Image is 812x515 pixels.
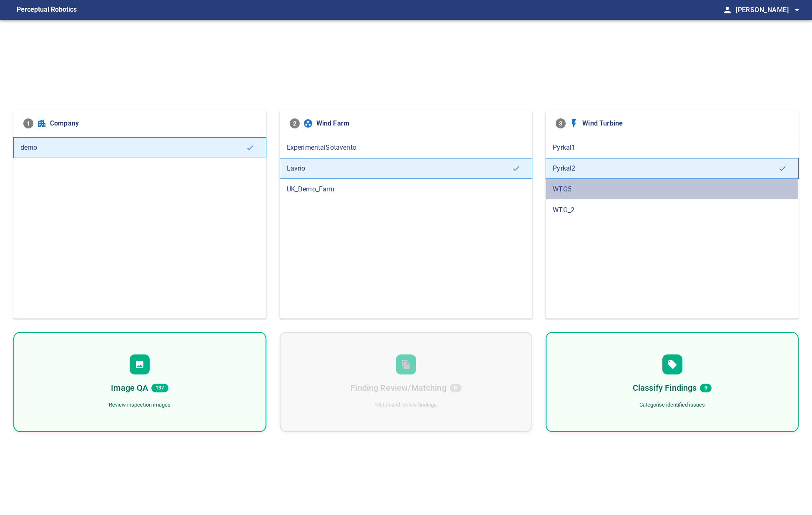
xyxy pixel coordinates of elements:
[287,184,526,194] span: UK_Demo_Farm
[546,137,799,158] div: Pyrkal1
[633,381,697,394] h6: Classify Findings
[280,158,533,179] div: Lavrio
[111,381,148,394] h6: Image QA
[700,384,712,392] span: 3
[20,143,246,153] span: demo
[553,143,792,153] span: Pyrkal1
[13,332,266,432] div: Image QA137Review inspection images
[546,332,799,432] div: Classify Findings3Categorise identified issues
[287,163,512,173] span: Lavrio
[546,158,799,179] div: Pyrkal2
[287,143,526,153] span: ExperimentalSotavento
[736,4,802,16] span: [PERSON_NAME]
[280,179,533,200] div: UK_Demo_Farm
[732,2,802,18] button: [PERSON_NAME]
[13,137,266,158] div: demo
[546,179,799,200] div: WTG5
[553,163,778,173] span: Pyrkal2
[280,137,533,158] div: ExperimentalSotavento
[792,5,802,15] span: arrow_drop_down
[582,118,789,128] span: Wind Turbine
[722,5,732,15] span: person
[151,384,168,392] span: 137
[556,118,566,128] span: 3
[553,184,792,194] span: WTG5
[546,200,799,221] div: WTG_2
[553,205,792,215] span: WTG_2
[17,3,77,17] figcaption: Perceptual Robotics
[23,118,33,128] span: 1
[639,401,705,409] div: Categorise identified issues
[50,118,256,128] span: Company
[109,401,170,409] div: Review inspection images
[316,118,523,128] span: Wind Farm
[290,118,300,128] span: 2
